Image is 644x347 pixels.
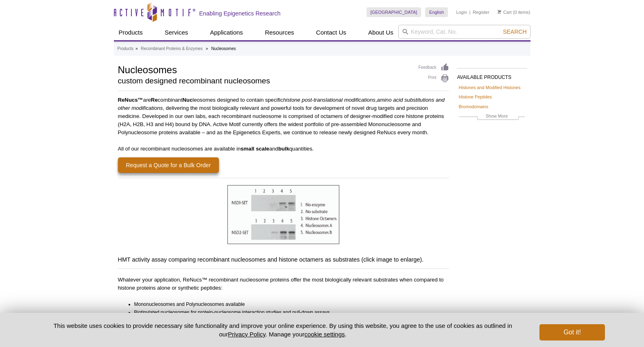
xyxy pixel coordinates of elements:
[228,331,265,338] a: Privacy Policy
[118,145,449,153] p: All of our recombinant nucleosomes are available in and quantities.
[39,321,526,338] p: This website uses cookies to provide necessary site functionality and improve your online experie...
[503,28,526,35] span: Search
[459,84,521,91] a: Histones and Modified Histones
[211,46,236,51] li: Nucleosomes
[118,255,449,264] h3: HMT activity assay comparing recombinant nucleosomes and histone octamers as substrates (click im...
[183,97,193,103] strong: Nuc
[118,157,219,173] a: Request a Quote for a Bulk Order
[118,97,143,103] strong: ReNucs™
[498,7,530,17] li: (0 items)
[304,331,345,338] button: cookie settings
[419,63,449,72] a: Feedback
[419,74,449,83] a: Print
[241,146,269,152] strong: small scale
[498,9,512,15] a: Cart
[425,7,448,17] a: English
[160,25,193,40] a: Services
[469,7,471,17] li: |
[459,112,525,122] a: Show More
[459,103,489,110] a: Bromodomains
[118,77,410,85] h2: custom designed recombinant nucleosomes
[118,96,449,137] p: are combinant leosomes designed to contain specific , , delivering the most biologically relevant...
[398,25,530,39] input: Keyword, Cat. No.
[134,300,442,308] li: Mononucleosomes and Polynucleosomes available
[363,25,398,40] a: About Us
[199,10,281,17] h2: Enabling Epigenetics Research
[118,97,445,111] i: amino acid substitutions and other modifications
[141,45,203,52] a: Recombinant Proteins & Enzymes
[498,10,501,14] img: Your Cart
[135,46,138,51] li: »
[118,276,449,292] p: Whatever your application, ReNucs™ recombinant nucleosome proteins offer the most biologically re...
[114,25,148,40] a: Products
[205,25,248,40] a: Applications
[311,25,351,40] a: Contact Us
[459,93,492,100] a: Histone Peptides
[151,97,158,103] strong: Re
[260,25,299,40] a: Resources
[367,7,421,17] a: [GEOGRAPHIC_DATA]
[283,97,375,103] i: histone post-translational modifications
[206,46,208,51] li: »
[539,324,605,340] button: Got it!
[278,146,289,152] strong: bulk
[456,9,467,15] a: Login
[227,185,339,244] img: HMT activity assay comparing recombinant nucleosomes and histone octamers as substrates.
[118,45,133,52] a: Products
[134,308,442,316] li: Biotinylated nucleosomes for protein-nucleosome interaction studies and pull-down assays
[118,63,410,75] h1: Nucleosomes
[500,28,529,35] button: Search
[457,68,526,83] h2: AVAILABLE PRODUCTS
[473,9,489,15] a: Register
